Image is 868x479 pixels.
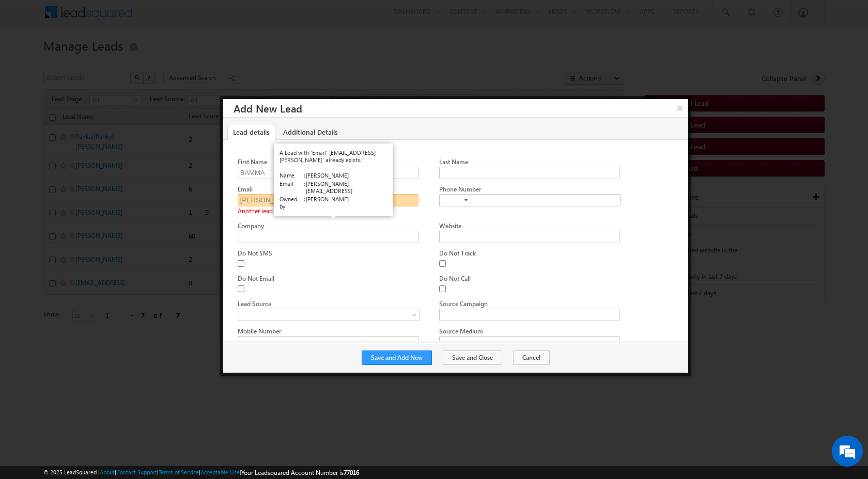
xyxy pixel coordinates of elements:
[439,158,468,166] label: Last Name
[439,275,471,282] label: Do Not Call
[439,300,488,308] label: Source Campaign
[513,350,550,365] button: Cancel
[305,195,388,211] td: [PERSON_NAME]
[169,5,194,30] div: Minimize live chat window
[54,54,174,68] div: Chat with us now
[362,350,432,365] button: Save and Add New
[234,99,688,117] h3: Add New Lead
[238,222,264,230] label: Company
[303,171,305,180] td: :
[279,195,303,211] td: Owned by
[238,185,253,193] label: Email
[277,124,344,140] a: Additional Details
[100,469,115,475] a: About
[18,54,43,68] img: d_60004797649_company_0_60004797649
[303,180,305,195] td: :
[238,206,419,216] span: Another lead has same Email
[43,468,359,477] span: © 2025 LeadSquared | | | | |
[116,469,157,475] a: Contact Support
[279,180,303,195] td: Email
[141,318,188,332] em: Start Chat
[303,195,305,211] td: :
[238,249,272,257] label: Do Not SMS
[439,327,483,335] label: Source Medium
[200,469,240,475] a: Acceptable Use
[305,171,388,180] td: [PERSON_NAME]
[279,149,388,164] td: A Lead with 'Email' [EMAIL_ADDRESS][PERSON_NAME]' already exists.
[238,327,281,335] label: Mobile Number
[238,300,271,308] label: Lead Source
[439,222,461,230] label: Website
[439,185,481,193] label: Phone Number
[279,171,303,180] td: Name
[13,95,189,309] textarea: Type your message and hit 'Enter'
[238,158,267,166] label: First Name
[238,275,274,282] label: Do Not Email
[344,469,359,476] span: 77016
[439,249,476,257] label: Do Not Track
[443,350,502,365] button: Save and Close
[227,124,275,141] a: Lead details
[672,99,688,117] button: ×
[305,180,388,195] td: [PERSON_NAME][EMAIL_ADDRESS]
[241,469,359,476] span: Your Leadsquared Account Number is
[159,469,199,475] a: Terms of Service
